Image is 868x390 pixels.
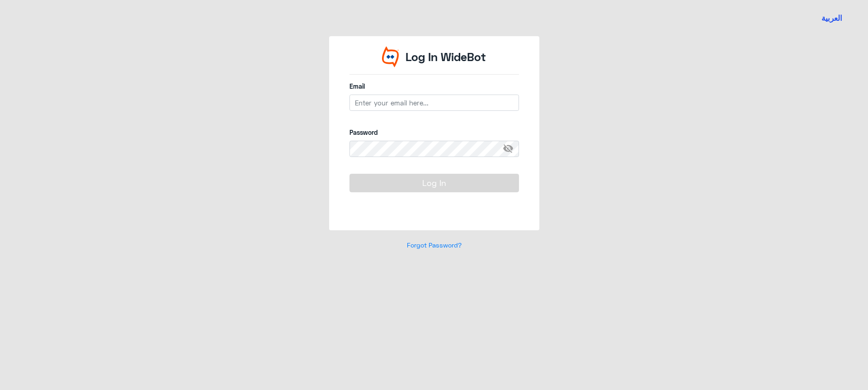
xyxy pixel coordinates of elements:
p: Log In WideBot [406,48,486,66]
img: Widebot Logo [382,46,399,67]
label: Email [349,81,519,91]
input: Enter your email here... [349,95,519,111]
button: Log In [349,174,519,192]
button: العربية [821,13,842,24]
label: Password [349,128,519,137]
a: Forgot Password? [407,241,462,249]
span: visibility_off [503,141,519,157]
a: Switch language [816,7,848,29]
